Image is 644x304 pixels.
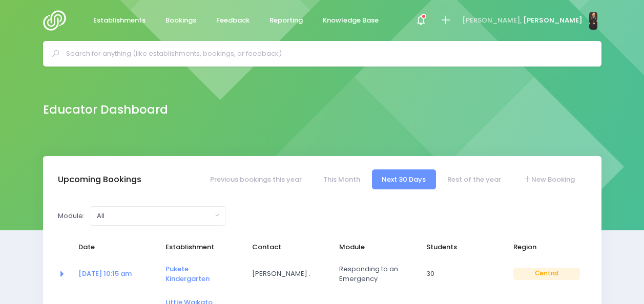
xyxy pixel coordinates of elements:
[78,242,145,252] span: Date
[426,269,493,279] span: 30
[165,15,196,26] span: Bookings
[58,211,85,221] label: Module:
[438,169,511,189] a: Rest of the year
[93,15,146,26] span: Establishments
[43,10,72,31] img: Logo
[97,211,212,221] div: All
[589,12,597,30] img: N
[420,257,507,291] td: 30
[208,11,258,31] a: Feedback
[78,269,132,278] a: [DATE] 10:15 am
[333,257,420,291] td: Responding to an Emergency
[85,11,154,31] a: Establishments
[513,169,585,189] a: New Booking
[513,268,580,280] span: Central
[252,242,319,252] span: Contact
[269,15,303,26] span: Reporting
[261,11,311,31] a: Reporting
[513,242,580,252] span: Region
[157,11,205,31] a: Bookings
[159,257,246,291] td: <a href="https://app.stjis.org.nz/establishments/200331" class="font-weight-bold">Pukete Kinderga...
[313,169,370,189] a: This Month
[323,15,379,26] span: Knowledge Base
[315,11,387,31] a: Knowledge Base
[245,257,333,291] td: Kylie .
[339,264,406,284] span: Responding to an Emergency
[426,242,493,252] span: Students
[216,15,250,26] span: Feedback
[165,242,232,252] span: Establishment
[72,257,159,291] td: <a href="https://app.stjis.org.nz/bookings/523833" class="font-weight-bold">08 Sep at 10:15 am</a>
[66,46,587,61] input: Search for anything (like establishments, bookings, or feedback)
[90,206,225,226] button: All
[462,15,522,26] span: [PERSON_NAME],
[507,257,587,291] td: Central
[523,15,583,26] span: [PERSON_NAME]
[372,169,436,189] a: Next 30 Days
[58,175,141,185] h3: Upcoming Bookings
[43,103,168,117] h2: Educator Dashboard
[165,264,210,284] a: Pukete Kindergarten
[339,242,406,252] span: Module
[200,169,311,189] a: Previous bookings this year
[252,269,319,279] span: [PERSON_NAME] .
